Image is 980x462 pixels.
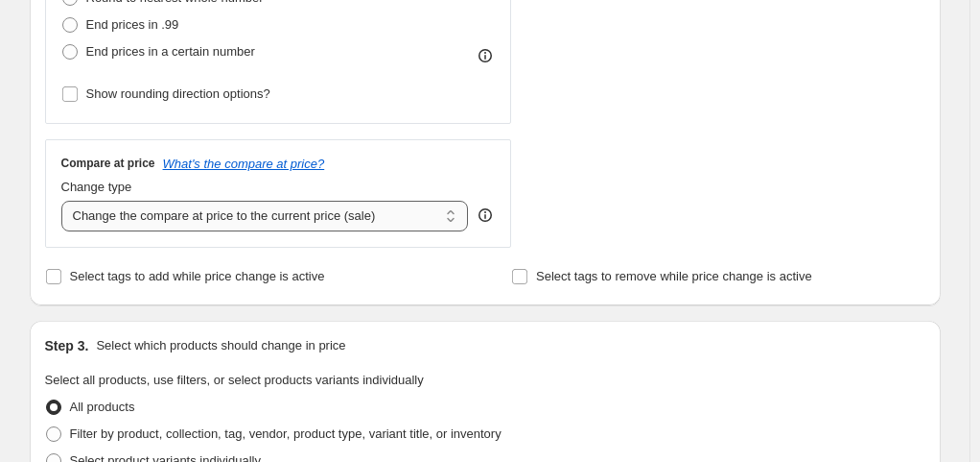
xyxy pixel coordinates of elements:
span: End prices in .99 [86,17,179,32]
h3: Compare at price [61,156,155,171]
p: Select which products should change in price [96,336,345,355]
span: Filter by product, collection, tag, vendor, product type, variant title, or inventory [70,426,502,441]
div: help [476,206,495,225]
span: Select tags to remove while price change is active [536,269,812,283]
span: Change type [61,180,132,194]
button: What's the compare at price? [163,157,325,171]
span: All products [70,400,135,414]
span: Show rounding direction options? [86,86,270,101]
h2: Step 3. [45,336,89,355]
span: Select all products, use filters, or select products variants individually [45,373,424,387]
span: Select tags to add while price change is active [70,269,325,283]
span: End prices in a certain number [86,44,255,59]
